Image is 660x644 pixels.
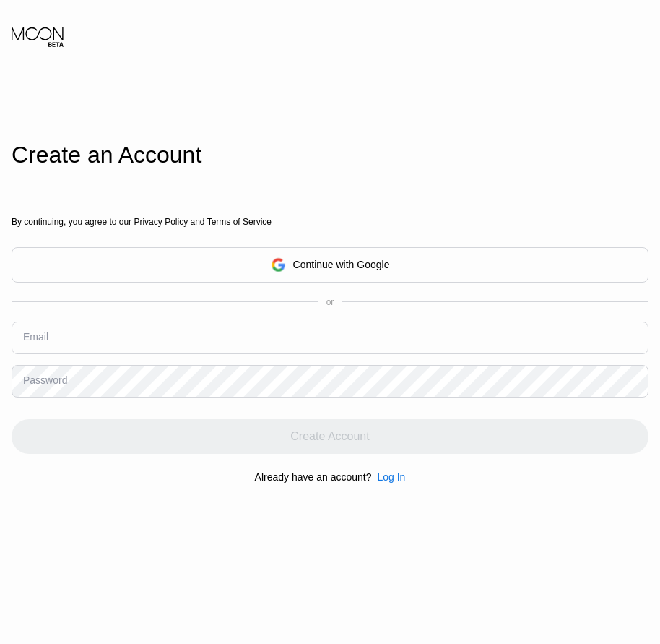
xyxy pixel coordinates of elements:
span: Terms of Service [207,217,272,227]
div: Continue with Google [12,247,648,283]
div: Continue with Google [293,259,390,270]
div: Email [23,331,48,343]
div: Password [23,374,67,386]
div: Already have an account? [255,471,372,483]
div: By continuing, you agree to our [12,217,648,227]
span: and [188,217,207,227]
span: Privacy Policy [134,217,188,227]
div: Log In [377,471,405,483]
div: or [326,297,334,307]
div: Log In [371,471,405,483]
div: Create an Account [12,142,648,168]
